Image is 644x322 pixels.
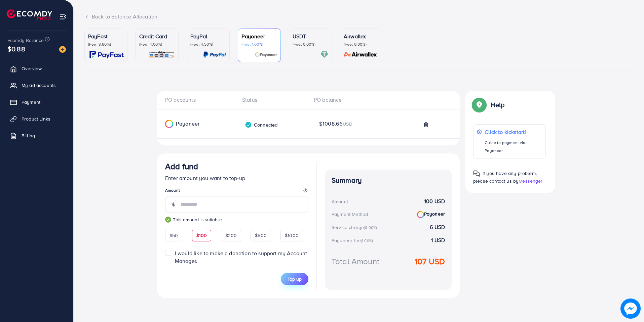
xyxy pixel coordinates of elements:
span: $50 [169,232,178,239]
span: Overview [22,65,42,72]
img: guide [165,217,171,223]
span: $1008.66 [319,120,352,128]
img: card [320,51,328,58]
img: logo [7,9,52,20]
small: This amount is suitable [165,216,308,223]
span: USD [343,121,352,127]
span: $100 [196,232,207,239]
img: image [59,46,66,53]
div: Payoneer fee [332,237,375,244]
div: PO balance [308,96,380,104]
div: Payoneer [157,120,225,128]
img: card [342,51,379,58]
h3: Add fund [165,162,198,171]
button: Top up [281,273,308,285]
div: Status [237,96,308,104]
strong: 1 USD [431,236,445,244]
span: I would like to make a donation to support my Account Manager. [175,249,307,265]
div: Amount [332,198,348,205]
p: Payoneer [241,32,277,40]
div: Payment Method [332,211,368,218]
p: (Fee: 4.00%) [139,42,175,47]
strong: Payoneer [417,211,445,218]
span: Payment [22,99,40,105]
span: My ad accounts [22,82,56,89]
span: $200 [225,232,237,239]
img: card [89,51,124,58]
p: Help [491,101,505,109]
img: verified [245,121,252,128]
p: Airwallex [344,32,379,40]
span: Billing [22,132,35,139]
p: (Fee: 3.60%) [88,42,124,47]
img: card [148,51,175,58]
p: Credit Card [139,32,175,40]
strong: 6 USD [430,223,445,231]
p: Enter amount you want to top-up [165,174,308,182]
a: Overview [5,62,68,75]
strong: 100 USD [424,197,445,205]
div: PO accounts [165,96,237,104]
p: (Fee: 1.00%) [241,42,277,47]
div: Connected [245,121,277,128]
div: Service charge [332,224,379,231]
a: My ad accounts [5,79,68,92]
h4: Summary [332,176,445,185]
span: Ecomdy Balance [7,37,44,44]
p: PayPal [190,32,226,40]
p: Guide to payment via Payoneer [485,139,542,155]
small: (1.00%) [361,238,373,243]
p: Click to kickstart! [485,128,542,136]
a: Payment [5,95,68,109]
p: PayFast [88,32,124,40]
img: menu [59,13,67,20]
img: Popup guide [473,99,485,111]
img: image [620,298,641,319]
img: Payoneer [165,120,173,128]
img: card [255,51,277,58]
small: (6.00%) [364,225,377,230]
p: USDT [293,32,328,40]
div: Back to Balance Allocation [84,13,633,20]
span: Product Links [22,116,50,122]
legend: Amount [165,187,308,196]
a: Product Links [5,112,68,126]
span: $1000 [285,232,299,239]
div: Total Amount [332,256,379,267]
strong: 107 USD [415,256,445,267]
img: card [203,51,226,58]
p: (Fee: 0.00%) [344,42,379,47]
span: $500 [255,232,267,239]
span: Top up [288,276,302,282]
img: Payoneer [417,211,424,218]
img: Popup guide [473,170,480,177]
span: If you have any problem, please contact us by [473,170,537,184]
span: $0.88 [7,44,25,54]
p: (Fee: 4.50%) [190,42,226,47]
a: Billing [5,129,68,142]
span: Messenger [519,178,542,184]
p: (Fee: 0.00%) [293,42,328,47]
